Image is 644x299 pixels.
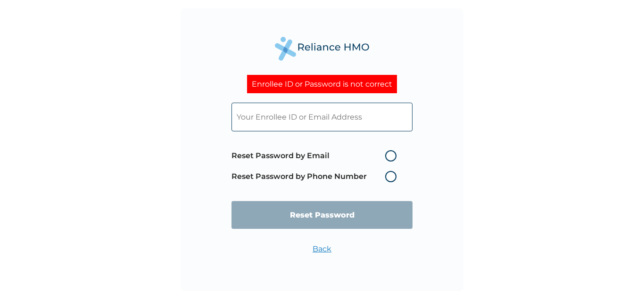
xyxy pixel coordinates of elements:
[247,75,397,93] div: Enrollee ID or Password is not correct
[231,145,401,187] span: Password reset method
[231,171,401,182] label: Reset Password by Phone Number
[231,150,401,162] label: Reset Password by Email
[275,37,369,61] img: Reliance Health's Logo
[231,103,413,131] input: Your Enrollee ID or Email Address
[231,201,413,229] input: Reset Password
[313,244,331,253] a: Back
